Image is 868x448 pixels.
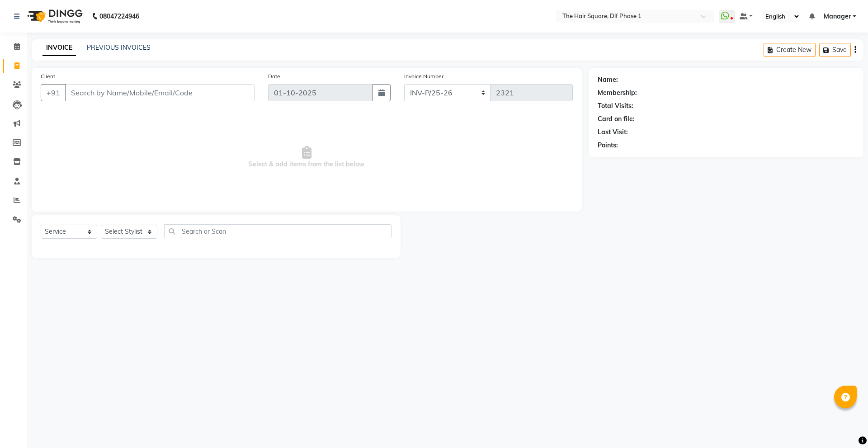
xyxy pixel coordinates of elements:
[87,43,151,52] a: PREVIOUS INVOICES
[598,127,628,137] div: Last Visit:
[42,40,76,56] a: INVOICE
[41,84,66,101] button: +91
[598,75,618,85] div: Name:
[824,12,851,21] span: Manager
[598,101,633,111] div: Total Visits:
[268,72,280,80] label: Date
[598,88,637,98] div: Membership:
[99,4,139,29] b: 08047224946
[819,43,851,57] button: Save
[598,114,635,124] div: Card on file:
[830,412,859,439] iframe: chat widget
[23,4,85,29] img: logo
[764,43,816,57] button: Create New
[404,72,443,80] label: Invoice Number
[41,72,55,80] label: Client
[65,84,255,101] input: Search by Name/Mobile/Email/Code
[41,112,573,203] span: Select & add items from the list below
[598,141,618,150] div: Points:
[164,224,392,238] input: Search or Scan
